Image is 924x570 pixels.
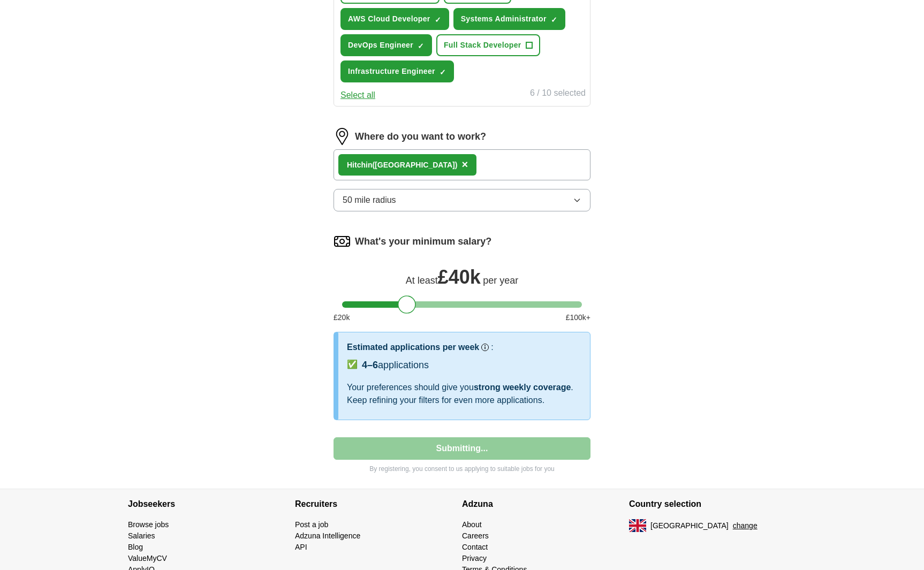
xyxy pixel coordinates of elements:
a: API [295,543,307,551]
label: Where do you want to work? [355,130,486,144]
span: Infrastructure Engineer [348,66,435,77]
button: Select all [340,89,375,102]
a: Careers [462,531,489,540]
span: ✓ [435,16,441,24]
span: 4–6 [362,360,378,370]
img: salary.png [334,233,351,250]
a: Blog [128,543,143,551]
span: ✓ [440,68,446,77]
h4: Country selection [629,489,796,519]
button: Infrastructure Engineer✓ [340,60,454,82]
a: About [462,520,482,529]
button: Systems Administrator✓ [453,8,565,30]
span: ✓ [418,42,424,50]
h3: : [491,341,493,354]
a: Salaries [128,531,155,540]
span: DevOps Engineer [348,40,413,51]
button: Full Stack Developer [436,34,540,56]
button: Submitting... [334,437,590,460]
button: DevOps Engineer✓ [340,34,432,56]
h3: Estimated applications per week [347,341,479,354]
span: 50 mile radius [343,194,396,207]
strong: Hitchi [347,161,368,169]
span: £ 40k [438,266,481,288]
span: ✓ [551,16,557,24]
a: ValueMyCV [128,554,167,563]
span: AWS Cloud Developer [348,13,430,25]
div: 6 / 10 selected [530,87,586,102]
span: per year [483,275,518,286]
a: Contact [462,543,488,551]
span: strong weekly coverage [474,383,571,392]
button: × [461,157,468,173]
span: At least [406,275,438,286]
button: 50 mile radius [334,189,590,211]
span: Full Stack Developer [444,40,521,51]
img: location.png [334,128,351,145]
div: n [347,159,457,171]
img: UK flag [629,519,646,532]
button: AWS Cloud Developer✓ [340,8,449,30]
p: By registering, you consent to us applying to suitable jobs for you [334,464,590,474]
div: Your preferences should give you . Keep refining your filters for even more applications. [347,381,581,407]
div: applications [362,358,429,373]
span: × [461,158,468,170]
button: change [733,520,758,531]
span: [GEOGRAPHIC_DATA] [650,520,729,531]
label: What's your minimum salary? [355,234,491,249]
a: Browse jobs [128,520,169,529]
a: Post a job [295,520,328,529]
a: Adzuna Intelligence [295,531,360,540]
span: Systems Administrator [461,13,547,25]
span: ([GEOGRAPHIC_DATA]) [372,161,457,169]
span: ✅ [347,358,358,371]
span: £ 20 k [334,312,350,323]
a: Privacy [462,554,487,563]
